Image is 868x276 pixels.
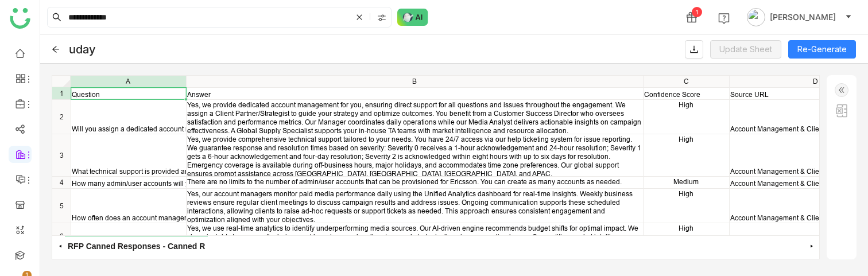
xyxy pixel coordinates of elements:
[69,42,96,56] div: uday
[377,13,386,22] img: search-type.svg
[397,9,428,26] img: ask-buddy-normal.svg
[747,8,765,26] img: avatar
[718,13,730,24] img: help.svg
[770,11,836,24] span: [PERSON_NAME]
[788,40,856,59] button: Re-Generate
[835,104,848,118] img: excel.svg
[745,8,854,26] button: [PERSON_NAME]
[65,236,208,256] span: RFP Canned Responses - Canned R
[692,7,702,17] div: 1
[710,40,781,59] button: Update Sheet
[10,8,30,29] img: logo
